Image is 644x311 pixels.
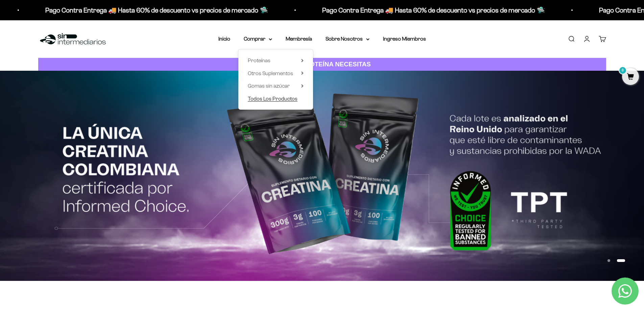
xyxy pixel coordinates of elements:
span: Otros Suplementos [248,70,293,76]
summary: Comprar [244,35,272,43]
span: Todos Los Productos [248,96,297,102]
summary: Sobre Nosotros [326,35,369,43]
p: Pago Contra Entrega 🚚 Hasta 60% de descuento vs precios de mercado 🛸 [44,5,267,16]
a: Membresía [286,36,312,42]
summary: Proteínas [248,56,304,65]
a: Todos Los Productos [248,94,304,103]
mark: 0 [619,66,627,74]
span: Proteínas [248,58,270,63]
a: Ingreso Miembros [383,36,426,42]
p: Pago Contra Entrega 🚚 Hasta 60% de descuento vs precios de mercado 🛸 [321,5,544,16]
a: Inicio [218,36,230,42]
summary: Otros Suplementos [248,69,304,78]
summary: Gomas sin azúcar [248,82,304,90]
a: CUANTA PROTEÍNA NECESITAS [38,58,606,71]
strong: CUANTA PROTEÍNA NECESITAS [273,61,371,68]
span: Gomas sin azúcar [248,83,290,89]
a: 0 [622,73,639,81]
